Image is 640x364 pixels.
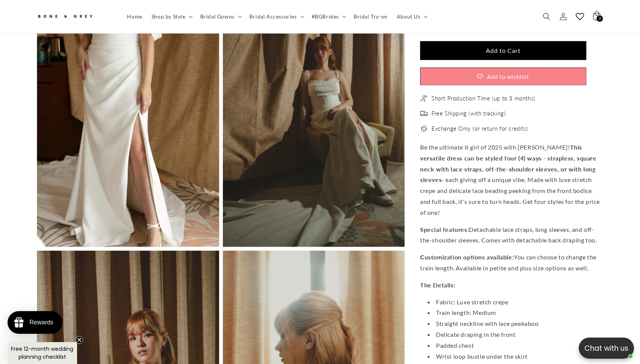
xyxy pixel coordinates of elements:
[6,45,23,53] div: Qilin L
[579,343,634,354] p: Chat with us
[428,318,603,329] li: Straight neckline with lace peekaboo
[349,9,392,25] a: Bridal Try-on
[245,9,307,25] summary: Bridal Accessories
[397,13,420,20] span: About Us
[420,95,428,102] img: needle.png
[431,95,535,102] span: Short Production Time (up to 3 months)
[420,68,586,85] button: Add to wishlist
[431,125,528,133] span: Exchange Only (or return for credits)
[8,342,77,364] div: Free 12-month wedding planning checklistClose teaser
[6,66,105,111] div: Got this gown before it even launched at a wedding fair Bone and Grey was at and I love it so muc...
[599,15,601,22] span: 3
[392,9,431,25] summary: About Us
[312,13,339,20] span: #BGBrides
[89,45,105,53] div: [DATE]
[538,8,555,25] summary: Search
[428,329,603,340] li: Delicate draping in the front
[29,319,53,326] div: Rewards
[200,13,235,20] span: Bridal Gowns
[123,9,147,25] a: Home
[420,281,455,288] strong: The Details:
[420,225,469,233] strong: Special features:
[37,11,93,23] img: Bone and Grey Bridal
[428,340,603,351] li: Padded chest
[579,338,634,359] button: Open chatbox
[420,142,603,218] p: Be the ultimate it girl of 2025 with [PERSON_NAME]! - each giving off a unique vibe. Made with lu...
[420,125,428,133] img: exchange_2.png
[147,9,196,25] summary: Shop by Style
[354,13,388,20] span: Bridal Try-on
[420,252,603,274] p: You can choose to change the train length. Available in petite and plus size options as well.
[420,41,586,60] button: Add to Cart
[127,13,142,20] span: Home
[516,14,567,26] button: Write a review
[428,307,603,318] li: Train length: Medium
[11,345,74,361] span: Free 12-month wedding planning checklist
[420,253,514,261] strong: Customization options available:
[249,13,297,20] span: Bridal Accessories
[151,13,186,20] span: Shop by Style
[486,47,521,54] span: Add to Cart
[307,9,349,25] summary: #BGBrides
[34,8,115,26] a: Bone and Grey Bridal
[428,296,603,307] li: Fabric: Luxe stretch crepe
[420,224,603,246] p: Detachable lace straps, long sleeves, and off-the-shoulder sleeves. Comes with detachable back dr...
[428,351,603,362] li: Wrist loop bustle under the skirt
[196,9,245,25] summary: Bridal Gowns
[76,336,83,344] button: Close teaser
[431,110,506,117] span: Free Shipping (with tracking)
